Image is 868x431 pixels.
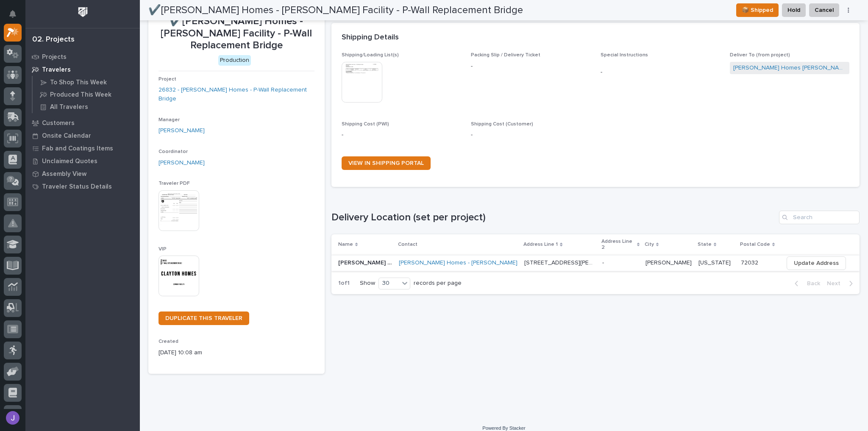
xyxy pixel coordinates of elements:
[159,117,180,122] span: Manager
[471,122,533,127] span: Shipping Cost (Customer)
[601,68,720,77] p: -
[348,160,424,166] span: VIEW IN SHIPPING PORTAL
[794,258,839,268] span: Update Address
[471,131,590,139] p: -
[33,76,140,88] a: To Shop This Week
[471,62,590,71] p: -
[159,15,314,52] p: ✔️[PERSON_NAME] Homes - [PERSON_NAME] Facility - P-Wall Replacement Bridge
[379,279,399,288] div: 30
[742,5,773,15] span: 📦 Shipped
[148,4,523,17] h2: ✔️[PERSON_NAME] Homes - [PERSON_NAME] Facility - P-Wall Replacement Bridge
[523,240,558,249] p: Address Line 1
[25,50,140,63] a: Projects
[25,167,140,180] a: Assembly View
[788,280,823,287] button: Back
[33,89,140,100] a: Produced This Week
[42,183,112,191] p: Traveler Status Details
[342,131,461,139] p: -
[342,122,389,127] span: Shipping Cost (PWI)
[823,280,860,287] button: Next
[338,240,353,249] p: Name
[733,64,846,72] a: [PERSON_NAME] Homes [PERSON_NAME] Facility
[414,280,462,287] p: records per page
[25,180,140,193] a: Traveler Status Details
[159,86,314,103] a: 26832 - [PERSON_NAME] Homes - P-Wall Replacement Bridge
[33,101,140,113] a: All Travelers
[165,315,242,321] span: DUPLICATE THIS TRAVELER
[331,211,776,224] h1: Delivery Location (set per project)
[787,5,800,15] span: Hold
[25,129,140,142] a: Onsite Calendar
[399,259,517,267] a: [PERSON_NAME] Homes - [PERSON_NAME]
[471,53,540,58] span: Packing Slip / Delivery Ticket
[645,258,693,267] p: [PERSON_NAME]
[25,142,140,155] a: Fab and Coatings Items
[159,126,205,135] a: [PERSON_NAME]
[159,149,188,154] span: Coordinator
[602,258,606,267] p: -
[42,120,75,127] p: Customers
[698,258,732,267] p: [US_STATE]
[342,156,431,170] a: VIEW IN SHIPPING PORTAL
[827,280,846,287] span: Next
[159,77,176,82] span: Project
[782,3,806,17] button: Hold
[601,53,648,58] span: Special Instructions
[25,63,140,76] a: Travelers
[32,35,75,44] div: 02. Projects
[159,311,249,325] a: DUPLICATE THIS TRAVELER
[331,255,860,271] tr: [PERSON_NAME] Facility[PERSON_NAME] Facility [PERSON_NAME] Homes - [PERSON_NAME] [STREET_ADDRESS]...
[42,145,113,153] p: Fab and Coatings Items
[342,33,399,42] h2: Shipping Details
[42,66,71,74] p: Travelers
[730,53,790,58] span: Deliver To (from project)
[809,3,839,17] button: Cancel
[740,240,770,249] p: Postal Code
[736,3,779,17] button: 📦 Shipped
[75,4,91,20] img: Workspace Logo
[787,256,846,270] button: Update Address
[42,170,86,178] p: Assembly View
[218,55,251,66] div: Production
[4,409,22,427] button: users-avatar
[25,155,140,167] a: Unclaimed Quotes
[815,5,834,15] span: Cancel
[50,91,111,99] p: Produced This Week
[338,258,394,267] p: [PERSON_NAME] Facility
[524,258,597,267] p: [STREET_ADDRESS][PERSON_NAME]
[398,240,417,249] p: Contact
[42,158,97,165] p: Unclaimed Quotes
[159,339,178,344] span: Created
[802,280,820,287] span: Back
[601,237,635,253] p: Address Line 2
[159,247,167,252] span: VIP
[42,53,67,61] p: Projects
[50,79,107,86] p: To Shop This Week
[482,425,525,431] a: Powered By Stacker
[42,132,91,140] p: Onsite Calendar
[159,158,205,167] a: [PERSON_NAME]
[342,53,399,58] span: Shipping/Loading List(s)
[645,240,654,249] p: City
[25,117,140,129] a: Customers
[698,240,712,249] p: State
[741,258,760,267] p: 72032
[11,10,22,24] div: Notifications
[159,181,190,186] span: Traveler PDF
[331,273,356,294] p: 1 of 1
[50,103,88,111] p: All Travelers
[159,348,314,357] p: [DATE] 10:08 am
[4,5,22,23] button: Notifications
[360,280,375,287] p: Show
[779,211,860,224] input: Search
